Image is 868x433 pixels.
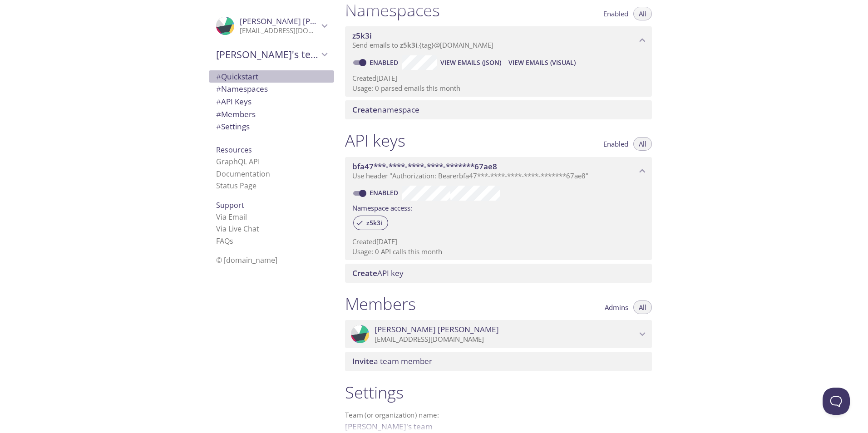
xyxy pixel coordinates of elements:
button: All [633,300,652,314]
span: Settings [216,121,250,132]
span: Quickstart [216,71,258,82]
p: Usage: 0 API calls this month [352,247,645,256]
span: Invite [352,356,374,366]
div: Katrina's team [209,43,334,66]
span: # [216,96,221,107]
span: Support [216,200,244,210]
button: Admins [599,300,634,314]
div: Invite a team member [345,352,652,371]
div: z5k3i namespace [345,26,652,54]
div: Namespaces [209,83,334,95]
div: Team Settings [209,120,334,133]
button: Enabled [598,137,634,151]
span: [PERSON_NAME] [PERSON_NAME] [240,16,364,26]
span: View Emails (JSON) [440,57,501,68]
div: Create namespace [345,100,652,119]
span: API Keys [216,96,252,107]
span: Resources [216,145,252,155]
p: Created [DATE] [352,237,645,246]
iframe: Help Scout Beacon - Open [823,388,850,415]
span: z5k3i [400,40,417,49]
span: # [216,84,221,94]
div: Create API Key [345,264,652,283]
h1: Settings [345,382,652,403]
button: All [633,137,652,151]
span: z5k3i [352,30,372,41]
div: Katrina Barbosa [209,11,334,41]
span: a team member [352,356,432,366]
div: Quickstart [209,70,334,83]
span: View Emails (Visual) [508,57,576,68]
span: namespace [352,104,419,115]
span: z5k3i [361,219,388,227]
h1: API keys [345,130,405,151]
a: Enabled [368,188,402,197]
a: GraphQL API [216,157,260,167]
span: [PERSON_NAME]'s team [216,48,319,61]
a: Enabled [368,58,402,67]
span: Namespaces [216,84,268,94]
label: Team (or organization) name: [345,412,439,418]
span: s [230,236,233,246]
span: Create [352,104,377,115]
span: [PERSON_NAME] [PERSON_NAME] [375,325,499,335]
a: Via Live Chat [216,224,259,234]
span: Send emails to . {tag} @[DOMAIN_NAME] [352,40,493,49]
a: FAQ [216,236,233,246]
div: API Keys [209,95,334,108]
span: # [216,109,221,119]
div: Members [209,108,334,121]
label: Namespace access: [352,201,412,214]
p: [EMAIL_ADDRESS][DOMAIN_NAME] [240,26,319,35]
h1: Members [345,294,416,314]
span: Create [352,268,377,278]
div: z5k3i [353,216,388,230]
p: Usage: 0 parsed emails this month [352,84,645,93]
span: # [216,121,221,132]
div: Katrina Barbosa [345,320,652,348]
button: View Emails (Visual) [505,55,579,70]
p: Created [DATE] [352,74,645,83]
span: # [216,71,221,82]
a: Via Email [216,212,247,222]
span: Members [216,109,256,119]
p: [EMAIL_ADDRESS][DOMAIN_NAME] [375,335,636,344]
span: © [DOMAIN_NAME] [216,255,277,265]
button: View Emails (JSON) [437,55,505,70]
a: Status Page [216,181,256,191]
span: API key [352,268,404,278]
a: Documentation [216,169,270,179]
